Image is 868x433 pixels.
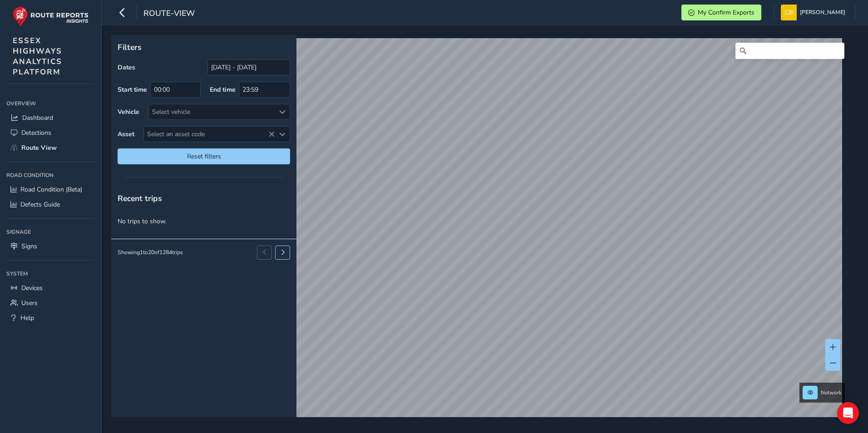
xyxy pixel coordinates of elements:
a: Detections [6,125,95,140]
label: Asset [118,130,134,138]
span: Select an asset code [144,127,275,142]
span: Detections [21,128,51,137]
span: [PERSON_NAME] [800,5,845,20]
a: Devices [6,280,95,295]
button: [PERSON_NAME] [781,5,848,20]
div: Showing 1 to 20 of 1284 trips [118,249,183,256]
a: Help [6,310,95,325]
label: Vehicle [118,108,139,116]
img: diamond-layout [781,5,797,20]
label: Start time [118,85,147,94]
div: Signage [6,225,95,239]
a: Road Condition (Beta) [6,182,95,197]
span: Dashboard [22,113,53,122]
div: System [6,267,95,280]
p: No trips to show. [111,210,296,232]
a: Users [6,295,95,310]
p: Filters [118,41,290,53]
span: Route View [21,143,57,152]
span: My Confirm Exports [698,8,755,17]
span: Recent trips [118,193,162,204]
span: ESSEX HIGHWAYS ANALYTICS PLATFORM [13,35,62,77]
img: rr logo [13,6,89,27]
div: Select an asset code [275,127,290,142]
button: Reset filters [118,148,290,164]
div: Select vehicle [149,104,275,119]
label: Dates [118,63,135,72]
span: Signs [21,242,37,251]
span: Devices [21,284,43,292]
span: Users [21,299,38,307]
div: Overview [6,97,95,110]
a: Defects Guide [6,197,95,212]
canvas: Map [114,38,842,428]
span: Help [20,314,34,322]
a: Route View [6,140,95,155]
span: Defects Guide [20,200,60,209]
a: Dashboard [6,110,95,125]
input: Search [735,43,844,59]
button: My Confirm Exports [681,5,761,20]
span: Road Condition (Beta) [20,185,82,194]
div: Road Condition [6,168,95,182]
span: route-view [143,8,195,20]
span: Network [821,389,842,396]
span: Reset filters [124,152,283,161]
div: Open Intercom Messenger [837,402,859,424]
a: Signs [6,239,95,254]
label: End time [210,85,236,94]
